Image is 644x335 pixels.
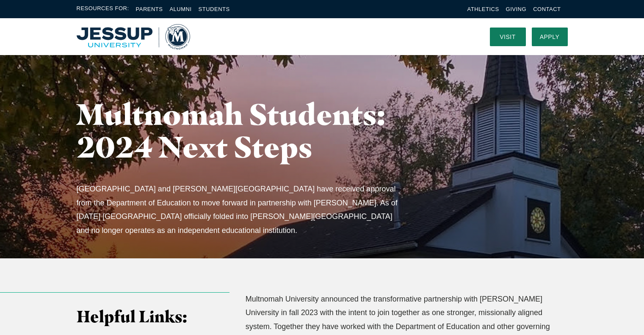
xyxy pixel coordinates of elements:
[136,6,163,12] a: Parents
[532,28,568,46] a: Apply
[490,28,526,46] a: Visit
[77,307,230,327] h3: Helpful Links:
[467,6,499,12] a: Athletics
[506,6,527,12] a: Giving
[77,24,190,50] a: Home
[533,6,561,12] a: Contact
[77,98,420,163] h1: Multnomah Students: 2024 Next Steps
[77,4,129,14] span: Resources For:
[77,24,190,50] img: Multnomah University Logo
[77,182,404,237] p: [GEOGRAPHIC_DATA] and [PERSON_NAME][GEOGRAPHIC_DATA] have received approval from the Department o...
[169,6,191,12] a: Alumni
[199,6,230,12] a: Students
